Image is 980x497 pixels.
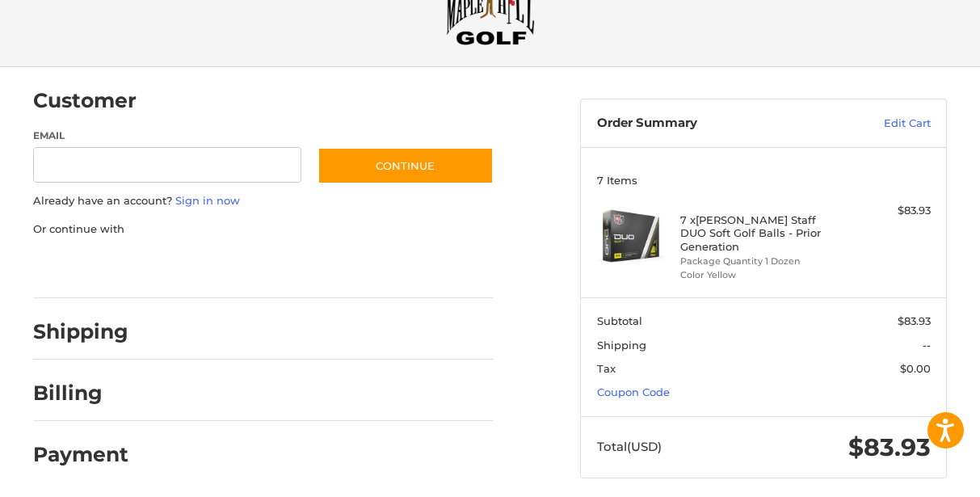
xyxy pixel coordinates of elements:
iframe: PayPal-paylater [165,253,286,282]
h3: 7 Items [597,174,931,187]
h2: Shipping [33,319,128,344]
label: Email [33,128,301,143]
span: -- [923,339,931,352]
iframe: Google Customer Reviews [847,453,980,497]
h2: Payment [33,442,128,467]
iframe: PayPal-venmo [302,253,423,282]
span: Subtotal [597,314,642,327]
button: Continue [318,147,494,184]
a: Sign in now [175,194,240,207]
div: $83.93 [847,203,930,219]
span: Tax [597,362,616,375]
h4: 7 x [PERSON_NAME] Staff DUO Soft Golf Balls - Prior Generation [680,213,843,253]
p: Or continue with [33,221,493,238]
a: Edit Cart [824,116,931,132]
h2: Billing [33,381,128,406]
span: Total (USD) [597,439,662,454]
iframe: PayPal-paypal [28,253,149,282]
li: Package Quantity 1 Dozen [680,255,843,268]
a: Coupon Code [597,385,670,398]
span: $0.00 [900,362,931,375]
li: Color Yellow [680,268,843,282]
span: $83.93 [898,314,931,327]
span: Shipping [597,339,646,352]
h2: Customer [33,88,137,113]
p: Already have an account? [33,193,493,209]
span: $83.93 [848,432,931,462]
h3: Order Summary [597,116,824,132]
